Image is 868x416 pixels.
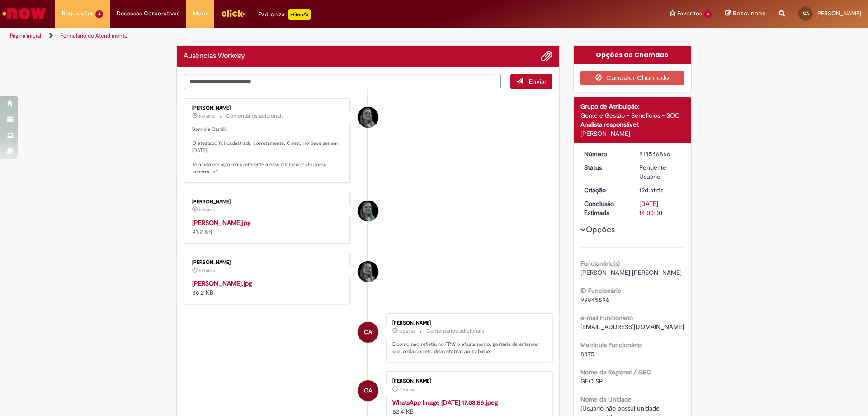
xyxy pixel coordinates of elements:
[192,219,250,227] a: [PERSON_NAME]jpg
[221,6,245,20] img: click_logo_yellow_360x200.png
[580,323,684,331] span: [EMAIL_ADDRESS][DOMAIN_NAME]
[358,380,378,401] div: Camilli Berlofa Andrade
[199,207,215,213] time: 20/09/2025 12:14:43
[192,260,343,265] div: [PERSON_NAME]
[7,28,572,44] ul: Trilhas de página
[199,207,215,213] span: 10d atrás
[816,10,861,17] span: [PERSON_NAME]
[192,105,343,111] div: [PERSON_NAME]
[199,268,215,273] time: 20/09/2025 12:12:48
[117,9,179,18] span: Despesas Corporativas
[364,380,372,402] span: CA
[639,186,681,195] div: 18/09/2025 12:01:52
[580,296,609,304] span: 99845896
[62,9,94,18] span: Requisições
[580,314,633,322] b: e-mail Funcionário
[580,368,651,376] b: Nome da Regional / GEO
[199,114,215,119] span: 10d atrás
[399,329,415,334] span: 12d atrás
[580,71,685,85] button: Cancelar Chamado
[580,377,603,385] span: GEO SP
[529,77,547,86] span: Enviar
[639,149,681,158] div: R13546866
[803,10,809,16] span: CA
[577,186,633,195] dt: Criação
[10,32,41,39] a: Página inicial
[677,9,702,18] span: Favoritos
[577,163,633,172] dt: Status
[639,186,663,194] span: 12d atrás
[95,10,103,18] span: 4
[193,9,207,18] span: More
[580,102,685,111] div: Grupo de Atribuição:
[184,52,245,60] h2: Ausências Workday Histórico de tíquete
[392,320,543,326] div: [PERSON_NAME]
[580,395,632,403] b: Nome da Unidade
[259,9,311,20] div: Padroniza
[574,46,692,64] div: Opções do Chamado
[358,107,378,128] div: Raquel Zago
[426,327,484,335] small: Comentários adicionais
[577,149,633,158] dt: Número
[510,74,552,89] button: Enviar
[392,398,543,416] div: 82.4 KB
[358,261,378,282] div: Raquel Zago
[392,341,543,355] p: E como não refletiu no FPW o afastamento, gostaria de entender qual o dia correto dela retornar a...
[199,114,215,119] time: 20/09/2025 12:15:26
[580,111,685,120] div: Gente e Gestão - Benefícios - SOC
[192,126,343,176] p: Bom dia Camilli, O atestado foi cadastrado corretamente. O retorno deve ser em [DATE]. Te ajudo e...
[399,387,415,392] span: 12d atrás
[399,329,415,334] time: 18/09/2025 12:02:23
[704,10,712,18] span: 4
[192,218,343,236] div: 91.2 KB
[639,199,681,217] div: [DATE] 14:00:00
[392,398,498,406] a: WhatsApp Image [DATE] 17.03.56.jpeg
[358,322,378,343] div: Camilli Berlofa Andrade
[577,199,633,217] dt: Conclusão Estimada
[580,268,682,277] span: [PERSON_NAME] [PERSON_NAME]
[725,10,765,18] a: Rascunhos
[580,341,642,349] b: Matrícula Funcionário
[1,5,47,23] img: ServiceNow
[364,321,372,343] span: CA
[580,120,685,129] div: Analista responsável:
[580,129,685,138] div: [PERSON_NAME]
[733,9,765,18] span: Rascunhos
[192,199,343,205] div: [PERSON_NAME]
[392,378,543,384] div: [PERSON_NAME]
[580,350,594,358] span: 8375
[61,32,127,39] a: Formulário de Atendimento
[580,287,621,295] b: ID Funcionário
[541,50,552,62] button: Adicionar anexos
[358,201,378,221] div: Raquel Zago
[226,112,284,120] small: Comentários adicionais
[288,9,311,20] p: +GenAi
[639,186,663,194] time: 18/09/2025 12:01:52
[580,259,620,268] b: Funcionário(s)
[184,74,501,89] textarea: Digite sua mensagem aqui...
[199,268,215,273] span: 10d atrás
[192,279,252,287] a: [PERSON_NAME].jpg
[639,163,681,181] div: Pendente Usuário
[192,279,343,297] div: 86.2 KB
[399,387,415,392] time: 18/09/2025 12:01:32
